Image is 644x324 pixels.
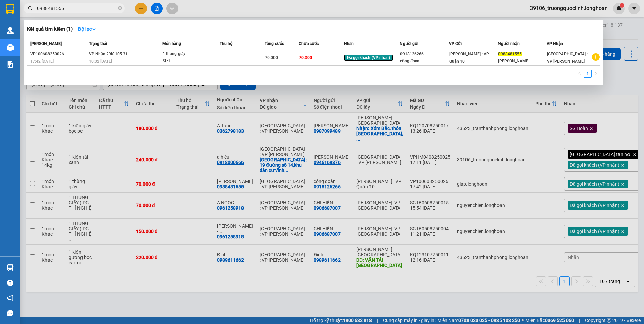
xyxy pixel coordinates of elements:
[299,55,312,60] span: 70.000
[576,70,584,78] li: Previous Page
[30,59,54,64] span: 17:42 [DATE]
[299,41,319,46] span: Chưa cước
[400,51,448,58] div: 0918126266
[594,71,598,75] span: right
[7,61,14,68] img: solution-icon
[584,70,591,77] a: 1
[37,5,117,12] input: Tìm tên, số ĐT hoặc mã đơn
[400,58,448,65] div: công đoàn
[89,52,128,56] span: VP Nhận 29K-105.31
[7,264,14,271] img: warehouse-icon
[92,27,96,31] span: down
[7,44,14,51] img: warehouse-icon
[344,55,393,61] span: Đã gọi khách (VP nhận)
[449,52,489,64] span: [PERSON_NAME] : VP Quận 10
[498,52,522,56] span: 0988481555
[592,70,600,78] li: Next Page
[89,41,107,46] span: Trạng thái
[449,41,462,46] span: VP Gửi
[30,41,62,46] span: [PERSON_NAME]
[498,41,520,46] span: Người nhận
[6,4,14,14] img: logo-vxr
[89,59,112,64] span: 10:02 [DATE]
[30,51,87,58] div: VP100608250026
[344,41,354,46] span: Nhãn
[78,26,96,32] strong: Bộ lọc
[7,310,13,316] span: message
[578,71,582,75] span: left
[27,26,73,33] h3: Kết quả tìm kiếm ( 1 )
[7,280,13,286] span: question-circle
[547,52,588,64] span: [GEOGRAPHIC_DATA] : VP [PERSON_NAME]
[7,27,14,34] img: warehouse-icon
[163,58,213,65] div: SL: 1
[220,41,232,46] span: Thu hộ
[118,5,122,12] span: close-circle
[162,41,181,46] span: Món hàng
[118,6,122,10] span: close-circle
[28,6,33,11] span: search
[584,70,592,78] li: 1
[265,41,284,46] span: Tổng cước
[265,55,278,60] span: 70.000
[7,295,13,301] span: notification
[592,70,600,78] button: right
[547,41,563,46] span: VP Nhận
[498,58,546,65] div: [PERSON_NAME]
[592,53,600,61] span: plus-circle
[163,50,213,58] div: 1 thùng giấy
[73,24,102,34] button: Bộ lọcdown
[576,70,584,78] button: left
[400,41,418,46] span: Người gửi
